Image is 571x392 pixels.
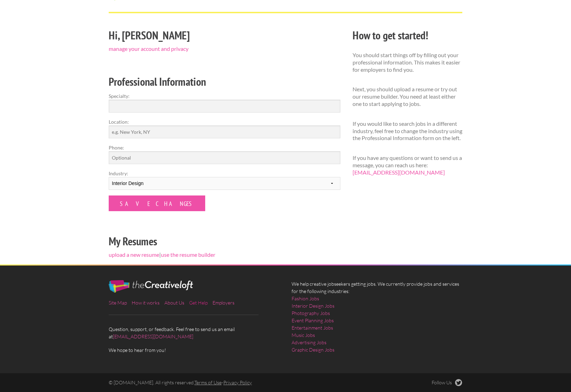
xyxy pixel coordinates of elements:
[109,195,205,211] input: Save Changes
[109,346,279,354] span: We hope to hear from you!
[109,74,340,90] h2: Professional Information
[286,280,469,359] div: We help creative jobseekers getting jobs. We currently provide jobs and services for the followin...
[292,317,334,324] a: Event Planning Jobs
[103,379,377,386] div: © [DOMAIN_NAME]. All rights reserved. -
[353,28,462,43] h2: How to get started!
[292,331,315,339] a: Music Jobs
[113,333,193,339] a: [EMAIL_ADDRESS][DOMAIN_NAME]
[109,144,340,151] label: Phone:
[109,45,188,52] a: manage your account and privacy
[292,324,333,331] a: Entertainment Jobs
[353,86,462,107] p: Next, you should upload a resume or try out our resume builder. You need at least either one to s...
[132,300,160,306] a: How it works
[161,251,215,258] a: use the resume builder
[353,52,462,73] p: You should start things off by filling out your professional information. This makes it easier fo...
[353,154,462,176] p: If you have any questions or want to send us a message, you can reach us here:
[213,300,234,306] a: Employers
[109,28,340,43] h2: Hi, [PERSON_NAME]
[109,280,193,293] img: The Creative Loft
[353,120,462,142] p: If you would like to search jobs in a different industry, feel free to change the industry using ...
[109,118,340,125] label: Location:
[292,302,334,309] a: Interior Design Jobs
[109,151,340,164] input: Optional
[103,26,347,264] div: |
[109,251,159,258] a: upload a new resume
[109,170,340,177] label: Industry:
[292,346,334,353] a: Graphic Design Jobs
[109,125,340,138] input: e.g. New York, NY
[164,300,184,306] a: About Us
[292,309,330,317] a: Photography Jobs
[109,233,340,249] h2: My Resumes
[194,379,222,385] a: Terms of Use
[292,339,326,346] a: Advertising Jobs
[109,300,127,306] a: Site Map
[103,280,286,354] div: Question, support, or feedback. Feel free to send us an email at
[189,300,208,306] a: Get Help
[292,295,319,302] a: Fashion Jobs
[109,92,340,100] label: Specialty:
[223,379,252,385] a: Privacy Policy
[353,169,445,176] a: [EMAIL_ADDRESS][DOMAIN_NAME]
[432,379,462,386] a: Follow Us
